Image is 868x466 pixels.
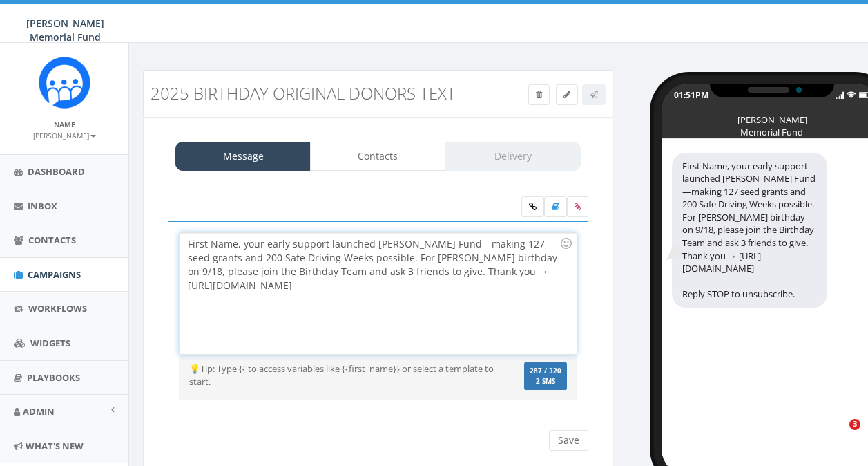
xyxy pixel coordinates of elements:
[28,302,87,315] span: Workflows
[151,84,486,102] h3: 2025 Birthday Original Donors TEXT
[310,142,445,171] a: Contacts
[180,233,576,354] div: First Name, your early support launched [PERSON_NAME] Fund—making 127 seed grants and 200 Safe Dr...
[33,129,96,141] a: [PERSON_NAME]
[23,405,55,418] span: Admin
[26,17,104,44] span: [PERSON_NAME] Memorial Fund
[530,378,561,385] span: 2 SMS
[674,89,708,101] div: 01:51PM
[26,440,84,452] span: What's New
[33,131,96,140] small: [PERSON_NAME]
[549,430,588,451] input: Save
[849,419,860,430] span: 3
[530,366,561,375] span: 287 / 320
[39,57,90,109] img: Rally_Corp_Icon.png
[179,362,511,388] div: 💡Tip: Type {{ to access variables like {{first_name}} or select a template to start.
[737,113,807,120] div: [PERSON_NAME] Memorial Fund
[544,196,567,217] label: Insert Template Text
[558,235,575,252] div: Use the TAB key to insert emoji faster
[536,88,542,100] span: Delete Campaign
[28,165,85,178] span: Dashboard
[28,268,81,281] span: Campaigns
[563,88,570,100] span: Edit Campaign
[28,234,76,246] span: Contacts
[30,337,70,349] span: Widgets
[821,419,854,452] iframe: Intercom live chat
[672,153,827,308] div: First Name, your early support launched [PERSON_NAME] Fund—making 127 seed grants and 200 Safe Dr...
[175,142,311,171] a: Message
[27,371,80,384] span: Playbooks
[567,196,588,217] span: Attach your media
[28,200,57,212] span: Inbox
[54,120,75,129] small: Name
